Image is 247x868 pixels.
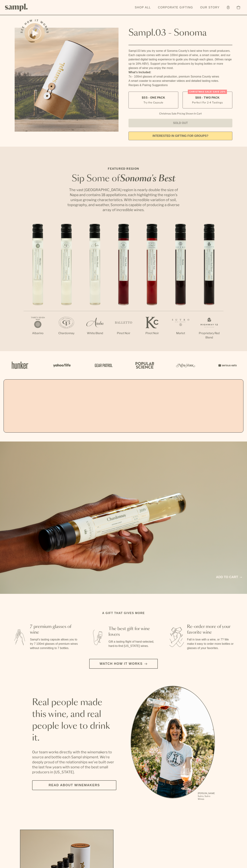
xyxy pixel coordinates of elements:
h2: Sip Some of [66,174,181,183]
li: 4 / 7 [109,224,138,347]
p: [PERSON_NAME] Sutro, Sutro Wines [198,792,215,800]
p: Pinot Noir [109,331,138,335]
li: A smart coaster to access winemaker videos and detailed tasting notes. [128,79,232,83]
li: 1 / 7 [24,224,52,347]
p: Sampl's tasting capsule allows you to try 7 100ml glasses of premium wines without committing to ... [30,637,79,650]
p: White Blend [81,331,109,335]
a: Corporate Gifting [156,4,195,11]
li: Christmas Sale Pricing Shown In Cart [157,112,203,115]
li: 6 / 7 [166,224,195,347]
a: Add to cart [216,575,242,580]
h2: A gift that gives more [102,611,145,615]
em: Sonoma's Best [120,174,175,183]
p: Chardonnay [52,331,81,335]
img: Sampl.03 - Sonoma [15,28,119,132]
p: Pinot Noir [138,331,166,335]
li: 7x - 100ml glasses of small production, premium Sonoma County wines [128,74,232,79]
img: Artboard_5_7fdae55a-36fd-43f7-8bfd-f74a06a2878e_x450.png [92,358,114,373]
li: 5 / 7 [138,224,166,347]
p: Gift a tasting flight of hand-selected, hard-to-find [US_STATE] wines. [109,640,157,648]
p: The vast [GEOGRAPHIC_DATA] region is nearly double the size of Napa and contains 18 appellations,... [66,187,181,212]
p: Merlot [166,331,195,335]
div: Sampl.03 lets you try some of Sonoma County's best wine from small producers. Each capsule comes ... [128,49,232,70]
p: Featured Region [66,167,181,171]
button: Sold Out [128,119,232,127]
a: Shop All [133,4,153,11]
p: Proprietary Red Blend [195,331,223,340]
li: 7 / 7 [195,224,223,351]
img: Sampl logo [5,4,28,11]
img: Artboard_1_c8cd28af-0030-4af1-819c-248e302c7f06_x450.png [9,358,31,373]
img: Artboard_6_04f9a106-072f-468a-bdd7-f11783b05722_x450.png [51,358,72,373]
img: Artboard_3_0b291449-6e8c-4d07-b2c2-3f3601a19cd1_x450.png [175,358,196,373]
li: Recipes & Pairing Suggestions [128,83,232,87]
p: Fall in love with a wine, or 7? We make it easy to order more bottles or glasses of your favorites. [187,637,236,650]
img: Artboard_4_28b4d326-c26e-48f9-9c80-911f17d6414e_x450.png [133,358,155,373]
a: interested in gifting for groups? [128,132,232,140]
small: Perfect For 2-4 Tastings [192,101,223,104]
h3: Re-order more of your favorite wine [187,624,236,635]
ul: carousel [131,686,215,801]
span: $88 - Two Pack [195,96,220,100]
span: $55 - One Pack [142,96,165,100]
img: Artboard_7_5b34974b-f019-449e-91fb-745f8d0877ee_x450.png [216,358,238,373]
button: Watch how it works [89,659,158,669]
div: slide 1 [131,686,215,801]
p: Our team works directly with the winemakers to source and bottle each Sampl shipment. We’re deepl... [32,750,116,775]
li: 2 / 7 [52,224,81,347]
div: Christmas SALE! Save 20% [188,90,227,94]
h2: Real people made this wine, and real people love to drink it. [32,697,116,744]
p: Albarino [24,331,52,335]
small: Try the Capsule [143,101,163,104]
h3: 7 premium glasses of wine [30,624,79,635]
a: Read about Winemakers [32,780,116,790]
a: Our Story [198,4,221,11]
strong: What’s Included: [128,71,151,74]
h3: The best gift for wine lovers [109,626,157,637]
h1: Sampl.03 - Sonoma [128,28,232,38]
li: 3 / 7 [81,224,109,347]
button: See how it works [25,23,45,43]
